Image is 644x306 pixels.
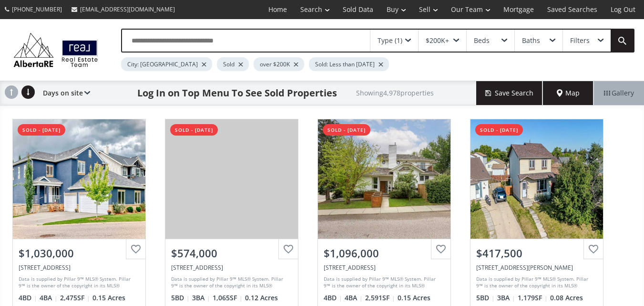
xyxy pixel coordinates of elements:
[171,246,292,261] div: $574,000
[557,88,580,98] span: Map
[19,264,140,272] div: 35 Cougar Ridge View SW, Calgary, AB T3H 4X3
[213,293,243,303] span: 1,065 SF
[40,293,58,303] span: 4 BA
[92,293,125,303] span: 0.15 Acres
[324,275,442,290] div: Data is supplied by Pillar 9™ MLS® System. Pillar 9™ is the owner of the copyright in its MLS® Sy...
[324,264,445,272] div: 380 Strathcona Drive SW, Calgary, AB T3H 1N9
[398,293,430,303] span: 0.15 Acres
[60,293,90,303] span: 2,475 SF
[604,88,634,98] span: Gallery
[12,5,62,13] span: [PHONE_NUMBER]
[309,57,389,71] div: Sold: Less than [DATE]
[254,57,304,71] div: over $200K
[476,264,597,272] div: 12 Whitmire Bay NE, Calgary, AB T1Y5X4
[121,57,212,71] div: City: [GEOGRAPHIC_DATA]
[171,264,292,272] div: 6215 Temple Drive NE, Calgary, AB T1Y 3R8
[426,37,449,44] div: $200K+
[171,293,190,303] span: 5 BD
[38,81,90,105] div: Days on site
[356,89,434,96] h2: Showing 4,978 properties
[518,293,548,303] span: 1,179 SF
[19,246,140,261] div: $1,030,000
[522,37,540,44] div: Baths
[19,275,137,290] div: Data is supplied by Pillar 9™ MLS® System. Pillar 9™ is the owner of the copyright in its MLS® Sy...
[19,293,37,303] span: 4 BD
[137,86,337,100] h1: Log In on Top Menu To See Sold Properties
[476,81,543,105] button: Save Search
[67,0,180,18] a: [EMAIL_ADDRESS][DOMAIN_NAME]
[476,246,597,261] div: $417,500
[474,37,490,44] div: Beds
[245,293,278,303] span: 0.12 Acres
[324,246,445,261] div: $1,096,000
[345,293,363,303] span: 4 BA
[192,293,210,303] span: 3 BA
[476,293,495,303] span: 5 BD
[550,293,583,303] span: 0.08 Acres
[10,31,102,69] img: Logo
[171,275,290,290] div: Data is supplied by Pillar 9™ MLS® System. Pillar 9™ is the owner of the copyright in its MLS® Sy...
[497,293,515,303] span: 3 BA
[365,293,395,303] span: 2,591 SF
[324,293,342,303] span: 4 BD
[476,275,595,290] div: Data is supplied by Pillar 9™ MLS® System. Pillar 9™ is the owner of the copyright in its MLS® Sy...
[593,81,644,105] div: Gallery
[217,57,249,71] div: Sold
[570,37,590,44] div: Filters
[80,5,175,13] span: [EMAIL_ADDRESS][DOMAIN_NAME]
[543,81,593,105] div: Map
[378,37,402,44] div: Type (1)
